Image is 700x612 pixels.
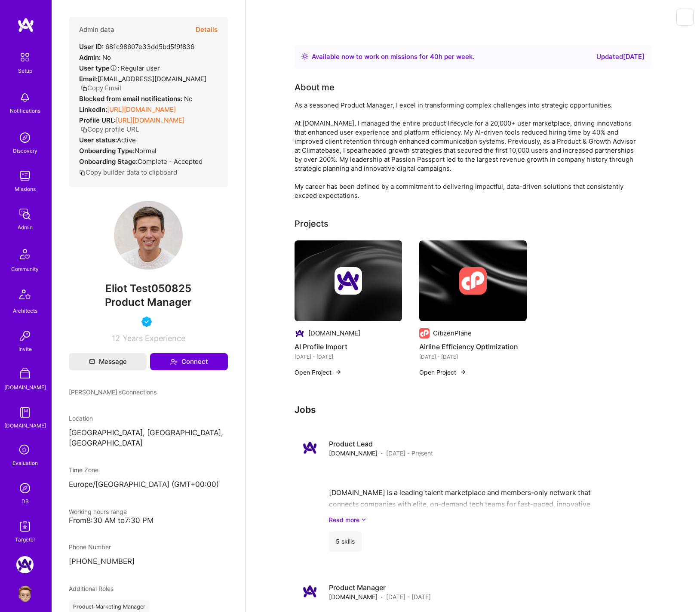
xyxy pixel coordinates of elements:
[596,52,645,62] div: Updated [DATE]
[89,359,95,365] i: icon Mail
[18,66,32,75] div: Setup
[335,267,362,295] img: Company logo
[419,328,430,338] img: Company logo
[295,404,651,415] h3: Jobs
[69,480,228,490] p: Europe/[GEOGRAPHIC_DATA] (GMT+00:00 )
[81,83,121,92] button: Copy Email
[79,136,117,144] strong: User status:
[105,296,192,308] span: Product Manager
[69,282,228,295] span: Eliot Test050825
[110,64,117,72] i: Help
[10,106,40,115] div: Notifications
[13,146,37,155] div: Discovery
[69,543,111,550] span: Phone Number
[69,353,147,370] button: Message
[196,17,218,42] button: Details
[79,64,160,73] div: Regular user
[17,17,34,33] img: logo
[295,101,639,200] div: As a seasoned Product Manager, I excel in transforming complex challenges into strategic opportun...
[295,240,402,321] img: cover
[329,583,431,592] h4: Product Manager
[386,592,431,601] span: [DATE] - [DATE]
[17,442,33,458] i: icon SelectionTeam
[386,449,433,458] span: [DATE] - Present
[12,458,38,467] div: Evaluation
[16,556,34,573] img: A.Team: Google Calendar Integration Testing
[301,439,319,456] img: Company logo
[419,352,527,361] div: [DATE] - [DATE]
[312,52,474,62] div: Available now to work on missions for h per week .
[69,428,228,449] p: [GEOGRAPHIC_DATA], [GEOGRAPHIC_DATA], [GEOGRAPHIC_DATA]
[79,105,107,114] strong: LinkedIn:
[69,466,98,474] span: Time Zone
[138,157,203,166] span: Complete - Accepted
[69,414,228,423] div: Location
[16,48,34,66] img: setup
[16,480,34,497] img: Admin Search
[79,43,104,51] strong: User ID:
[13,306,37,315] div: Architects
[69,557,228,567] p: [PHONE_NUMBER]
[460,369,467,375] img: arrow-right
[459,267,487,295] img: Company logo
[295,81,335,94] div: About me
[16,129,34,146] img: discovery
[16,206,34,223] img: admin teamwork
[81,85,87,92] i: icon Copy
[295,368,342,377] button: Open Project
[15,185,36,194] div: Missions
[79,26,114,34] h4: Admin data
[114,201,183,270] img: User Avatar
[301,583,319,600] img: Company logo
[81,125,139,134] button: Copy profile URL
[150,353,228,370] button: Connect
[15,535,35,544] div: Targeter
[16,404,34,421] img: guide book
[419,341,527,352] h4: Airline Efficiency Optimization
[79,147,135,155] strong: Onboarding Type:
[419,240,527,321] img: cover
[4,383,46,392] div: [DOMAIN_NAME]
[123,334,185,343] span: Years Experience
[329,515,645,524] a: Read more
[79,95,184,103] strong: Blocked from email notifications:
[361,515,366,524] i: icon ArrowDownSecondaryDark
[295,328,305,338] img: Company logo
[335,369,342,375] img: arrow-right
[18,344,32,354] div: Invite
[16,89,34,106] img: bell
[295,352,402,361] div: [DATE] - [DATE]
[79,169,86,176] i: icon Copy
[79,94,193,103] div: No
[170,358,178,366] i: icon Connect
[16,366,34,383] img: A Store
[79,157,138,166] strong: Onboarding Stage:
[69,387,157,397] span: [PERSON_NAME]'s Connections
[79,116,116,124] strong: Profile URL:
[135,147,157,155] span: normal
[79,53,101,62] strong: Admin:
[79,42,194,51] div: 681c98607e33dd5bd5f9f836
[112,334,120,343] span: 12
[329,531,362,552] div: 5 skills
[430,52,439,61] span: 40
[329,449,378,458] span: [DOMAIN_NAME]
[15,244,35,264] img: Community
[381,592,383,601] span: ·
[79,53,111,62] div: No
[69,516,228,525] div: From 8:30 AM to 7:30 PM
[11,264,39,274] div: Community
[79,64,119,72] strong: User type :
[4,421,46,430] div: [DOMAIN_NAME]
[301,53,308,60] img: Availability
[295,217,329,230] div: Projects
[69,508,127,515] span: Working hours range
[14,556,36,573] a: A.Team: Google Calendar Integration Testing
[79,168,177,177] button: Copy builder data to clipboard
[98,75,206,83] span: [EMAIL_ADDRESS][DOMAIN_NAME]
[81,126,87,133] i: icon Copy
[21,497,29,506] div: DB
[79,75,98,83] strong: Email:
[16,518,34,535] img: Skill Targeter
[433,329,472,338] div: CitizenPlane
